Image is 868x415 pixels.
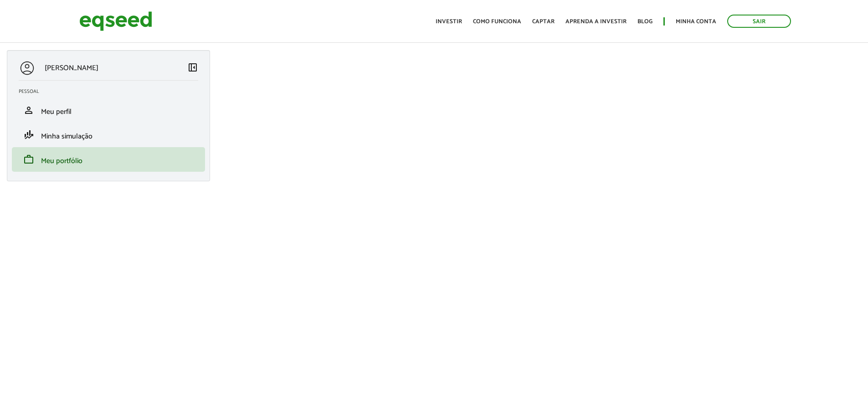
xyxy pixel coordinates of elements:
a: Como funciona [473,19,521,25]
img: EqSeed [79,9,152,33]
span: left_panel_close [187,62,198,73]
a: Sair [727,15,791,28]
a: finance_modeMinha simulação [19,129,198,140]
p: [PERSON_NAME] [45,64,98,72]
a: Investir [436,19,462,25]
a: personMeu perfil [19,105,198,116]
span: Minha simulação [41,130,92,143]
span: person [23,105,34,116]
a: Captar [532,19,555,25]
a: Colapsar menu [187,62,198,75]
a: Blog [637,19,652,25]
span: work [23,154,34,165]
span: Meu portfólio [41,155,82,167]
span: finance_mode [23,129,34,140]
li: Minha simulação [12,123,205,147]
h2: Pessoal [19,89,205,94]
li: Meu portfólio [12,147,205,172]
a: workMeu portfólio [19,154,198,165]
a: Minha conta [676,19,716,25]
a: Aprenda a investir [565,19,627,25]
span: Meu perfil [41,106,72,118]
li: Meu perfil [12,98,205,123]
